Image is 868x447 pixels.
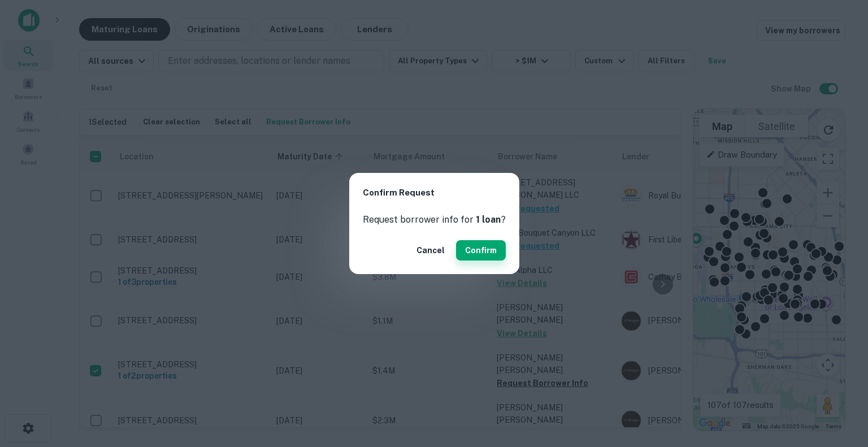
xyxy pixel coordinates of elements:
[456,240,506,261] button: Confirm
[811,357,868,411] iframe: Chat Widget
[412,240,449,261] button: Cancel
[363,213,506,227] p: Request borrower info for ?
[476,214,501,225] strong: 1 loan
[349,173,519,213] h2: Confirm Request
